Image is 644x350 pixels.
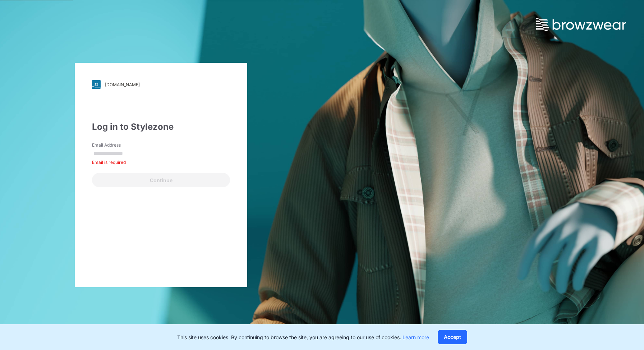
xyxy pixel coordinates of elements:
a: Learn more [402,334,429,340]
div: Log in to Stylezone [92,120,230,133]
label: Email Address [92,142,142,148]
img: browzwear-logo.73288ffb.svg [536,18,626,31]
p: This site uses cookies. By continuing to browse the site, you are agreeing to our use of cookies. [177,333,429,341]
div: Email is required [92,159,230,166]
button: Accept [438,330,467,344]
a: [DOMAIN_NAME] [92,80,230,89]
img: svg+xml;base64,PHN2ZyB3aWR0aD0iMjgiIGhlaWdodD0iMjgiIHZpZXdCb3g9IjAgMCAyOCAyOCIgZmlsbD0ibm9uZSIgeG... [92,80,101,89]
div: [DOMAIN_NAME] [105,82,140,87]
